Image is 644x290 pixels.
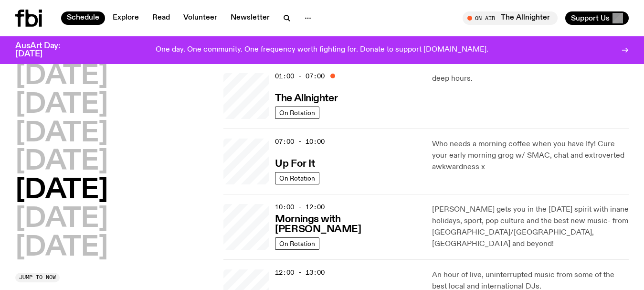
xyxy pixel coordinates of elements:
[463,11,558,25] button: On AirThe Allnighter
[432,204,629,250] p: [PERSON_NAME] gets you in the [DATE] spirit with inane holidays, sport, pop culture and the best ...
[15,63,108,90] button: [DATE]
[15,235,108,261] button: [DATE]
[275,215,420,235] h3: Mornings with [PERSON_NAME]
[275,203,325,212] span: 10:00 - 12:00
[15,273,60,282] button: Jump to now
[15,92,108,118] button: [DATE]
[275,107,319,119] a: On Rotation
[279,240,315,247] span: On Rotation
[565,11,629,25] button: Support Us
[15,149,108,175] button: [DATE]
[275,92,338,104] a: The Allnighter
[279,174,315,182] span: On Rotation
[147,11,176,25] a: Read
[15,42,76,58] h3: AusArt Day: [DATE]
[225,11,275,25] a: Newsletter
[571,14,610,22] span: Support Us
[15,120,108,147] button: [DATE]
[223,204,269,250] a: Sam blankly stares at the camera, brightly lit by a camera flash wearing a hat collared shirt and...
[275,213,420,235] a: Mornings with [PERSON_NAME]
[275,159,315,169] h3: Up For It
[279,109,315,116] span: On Rotation
[223,139,269,184] a: Ify - a Brown Skin girl with black braided twists, looking up to the side with her tongue stickin...
[275,72,325,81] span: 01:00 - 07:00
[275,137,325,146] span: 07:00 - 10:00
[275,157,315,169] a: Up For It
[275,94,338,104] h3: The Allnighter
[275,237,319,250] a: On Rotation
[432,139,629,173] p: Who needs a morning coffee when you have Ify! Cure your early morning grog w/ SMAC, chat and extr...
[178,11,223,25] a: Volunteer
[19,275,56,280] span: Jump to now
[15,177,108,204] button: [DATE]
[432,73,629,85] p: deep hours.
[156,46,488,54] p: One day. One community. One frequency worth fighting for. Donate to support [DOMAIN_NAME].
[275,268,325,277] span: 12:00 - 13:00
[15,206,108,233] button: [DATE]
[61,11,105,25] a: Schedule
[107,11,145,25] a: Explore
[275,172,319,184] a: On Rotation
